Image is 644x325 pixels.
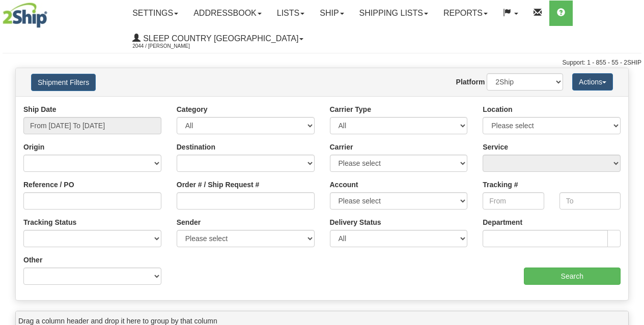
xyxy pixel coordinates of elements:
label: Ship Date [23,104,57,114]
label: Sender [177,217,201,227]
label: Department [483,217,522,227]
label: Platform [456,77,485,87]
label: Tracking Status [23,217,76,227]
input: Search [524,268,621,285]
label: Carrier [330,142,353,152]
span: 2044 / [PERSON_NAME] [132,41,209,51]
a: Addressbook [186,1,269,26]
iframe: chat widget [621,110,643,214]
button: Shipment Filters [31,74,96,91]
a: Ship [312,1,351,26]
a: Lists [269,1,312,26]
a: Reports [436,1,495,26]
label: Service [483,142,508,152]
span: Sleep Country [GEOGRAPHIC_DATA] [141,34,298,43]
label: Tracking # [483,180,518,190]
label: Destination [177,142,215,152]
label: Location [483,104,512,114]
button: Actions [572,73,613,91]
div: Support: 1 - 855 - 55 - 2SHIP [3,58,641,67]
label: Origin [23,142,44,152]
input: From [483,192,544,210]
label: Carrier Type [330,104,371,114]
a: Shipping lists [352,1,436,26]
a: Sleep Country [GEOGRAPHIC_DATA] 2044 / [PERSON_NAME] [125,26,311,51]
label: Order # / Ship Request # [177,180,260,190]
label: Reference / PO [23,180,74,190]
label: Other [23,255,42,265]
a: Settings [125,1,186,26]
img: logo2044.jpg [3,3,47,28]
input: To [559,192,621,210]
label: Category [177,104,208,114]
label: Delivery Status [330,217,381,227]
label: Account [330,180,358,190]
